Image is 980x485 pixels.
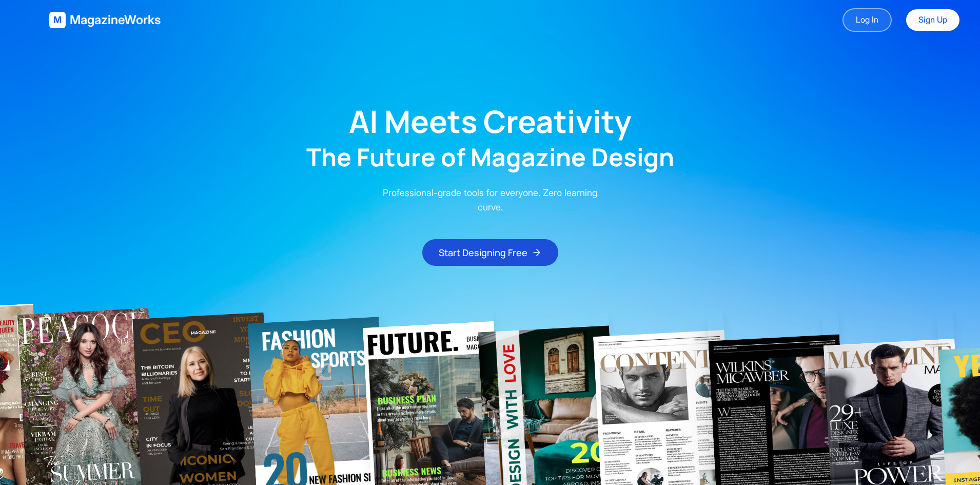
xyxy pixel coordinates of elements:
span: M [53,13,62,27]
h2: The Future of Magazine Design [306,145,674,169]
a: Log In [842,8,892,32]
h1: AI Meets Creativity [349,106,632,137]
a: Sign Up [906,9,959,31]
p: Professional-grade tools for everyone. Zero learning curve. [375,186,605,215]
span: MagazineWorks [70,12,161,28]
button: Start Designing Free [422,239,558,266]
